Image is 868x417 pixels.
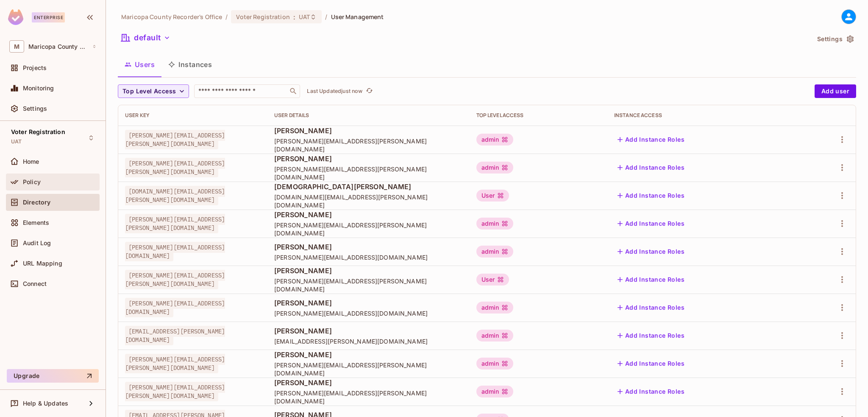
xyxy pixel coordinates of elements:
p: Last Updated just now [307,88,362,95]
div: Instance Access [614,112,790,119]
button: Add Instance Roles [614,133,688,146]
span: [PERSON_NAME][EMAIL_ADDRESS][PERSON_NAME][DOMAIN_NAME] [125,382,225,401]
span: [PERSON_NAME] [274,378,463,387]
div: Enterprise [32,12,65,22]
span: [PERSON_NAME] [274,126,463,135]
div: User [476,190,509,202]
div: admin [476,330,514,341]
span: Directory [23,199,50,206]
div: User [476,274,509,285]
button: default [118,31,174,45]
span: [PERSON_NAME] [274,326,463,336]
span: UAT [11,138,22,145]
span: [PERSON_NAME][EMAIL_ADDRESS][PERSON_NAME][DOMAIN_NAME] [274,361,463,377]
span: User Management [331,13,384,21]
span: Monitoring [23,85,54,92]
button: Add Instance Roles [614,301,688,314]
span: [PERSON_NAME] [274,298,463,308]
span: UAT [299,13,310,21]
div: admin [476,386,514,397]
div: admin [476,134,514,146]
span: [PERSON_NAME] [274,242,463,252]
div: admin [476,358,514,369]
div: Top Level Access [476,112,601,119]
span: [DOMAIN_NAME][EMAIL_ADDRESS][PERSON_NAME][DOMAIN_NAME] [274,193,463,209]
span: [PERSON_NAME][EMAIL_ADDRESS][PERSON_NAME][DOMAIN_NAME] [274,277,463,293]
span: Click to refresh data [362,86,374,96]
span: refresh [366,87,373,95]
div: User Details [274,112,463,119]
span: [PERSON_NAME][EMAIL_ADDRESS][PERSON_NAME][DOMAIN_NAME] [125,130,225,149]
span: [PERSON_NAME][EMAIL_ADDRESS][DOMAIN_NAME] [125,298,225,317]
span: [PERSON_NAME][EMAIL_ADDRESS][PERSON_NAME][DOMAIN_NAME] [274,165,463,181]
span: [EMAIL_ADDRESS][PERSON_NAME][DOMAIN_NAME] [125,326,225,345]
button: Add Instance Roles [614,161,688,174]
button: Users [118,54,161,75]
span: Top Level Access [122,86,176,97]
button: Add Instance Roles [614,357,688,370]
span: [PERSON_NAME][EMAIL_ADDRESS][PERSON_NAME][DOMAIN_NAME] [125,354,225,373]
span: [PERSON_NAME][EMAIL_ADDRESS][DOMAIN_NAME] [125,242,225,261]
button: Add Instance Roles [614,217,688,230]
div: admin [476,246,514,257]
div: admin [476,302,514,313]
span: [PERSON_NAME][EMAIL_ADDRESS][PERSON_NAME][DOMAIN_NAME] [125,158,225,177]
span: [PERSON_NAME][EMAIL_ADDRESS][PERSON_NAME][DOMAIN_NAME] [274,389,463,405]
span: Elements [23,219,49,226]
span: Help & Updates [23,400,68,407]
button: Settings [814,32,856,46]
span: the active workspace [121,13,222,21]
button: Upgrade [7,369,99,383]
span: [PERSON_NAME][EMAIL_ADDRESS][PERSON_NAME][DOMAIN_NAME] [274,137,463,153]
button: Add Instance Roles [614,189,688,202]
span: M [9,40,24,53]
span: [PERSON_NAME] [274,350,463,359]
button: Instances [161,54,219,75]
span: [PERSON_NAME][EMAIL_ADDRESS][PERSON_NAME][DOMAIN_NAME] [274,221,463,237]
li: / [225,13,228,21]
span: [PERSON_NAME][EMAIL_ADDRESS][PERSON_NAME][DOMAIN_NAME] [125,270,225,289]
span: [PERSON_NAME][EMAIL_ADDRESS][DOMAIN_NAME] [274,253,463,261]
span: Audit Log [23,240,51,246]
span: : [293,14,296,20]
span: Connect [23,280,47,287]
span: [PERSON_NAME] [274,154,463,163]
button: Add user [815,84,856,98]
span: [DOMAIN_NAME][EMAIL_ADDRESS][PERSON_NAME][DOMAIN_NAME] [125,186,225,205]
span: [DEMOGRAPHIC_DATA][PERSON_NAME] [274,182,463,191]
button: Add Instance Roles [614,385,688,398]
button: Add Instance Roles [614,245,688,258]
span: [PERSON_NAME][EMAIL_ADDRESS][DOMAIN_NAME] [274,309,463,317]
div: User Key [125,112,261,119]
span: URL Mapping [23,260,62,267]
span: [EMAIL_ADDRESS][PERSON_NAME][DOMAIN_NAME] [274,337,463,345]
li: / [325,13,327,21]
button: Add Instance Roles [614,329,688,342]
span: Workspace: Maricopa County Recorder's Office [28,43,88,50]
span: [PERSON_NAME][EMAIL_ADDRESS][PERSON_NAME][DOMAIN_NAME] [125,214,225,233]
div: admin [476,162,514,174]
span: Voter Registration [236,13,289,21]
button: Top Level Access [118,84,189,98]
button: Add Instance Roles [614,273,688,286]
span: [PERSON_NAME] [274,210,463,219]
div: admin [476,218,514,229]
span: Voter Registration [11,129,65,135]
span: Home [23,158,39,165]
span: Policy [23,179,41,185]
span: Projects [23,64,47,71]
button: refresh [364,86,374,96]
span: [PERSON_NAME] [274,266,463,275]
span: Settings [23,105,47,112]
img: SReyMgAAAABJRU5ErkJggg== [8,9,23,25]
